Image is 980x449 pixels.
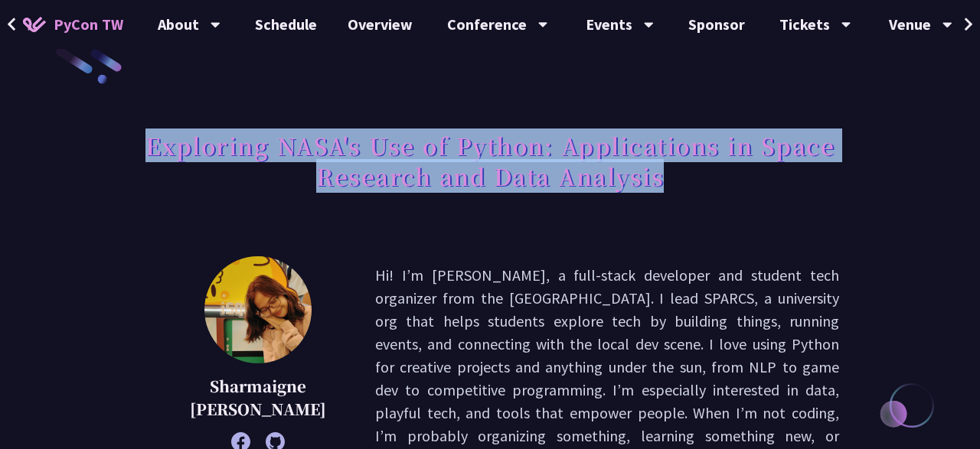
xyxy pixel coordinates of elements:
[23,17,46,32] img: Home icon of PyCon TW 2025
[8,5,139,44] a: PyCon TW
[54,13,123,36] span: PyCon TW
[179,375,337,421] p: Sharmaigne [PERSON_NAME]
[141,122,839,199] h1: Exploring NASA's Use of Python: Applications in Space Research and Data Analysis
[204,256,312,363] img: Sharmaigne Angelie Mabano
